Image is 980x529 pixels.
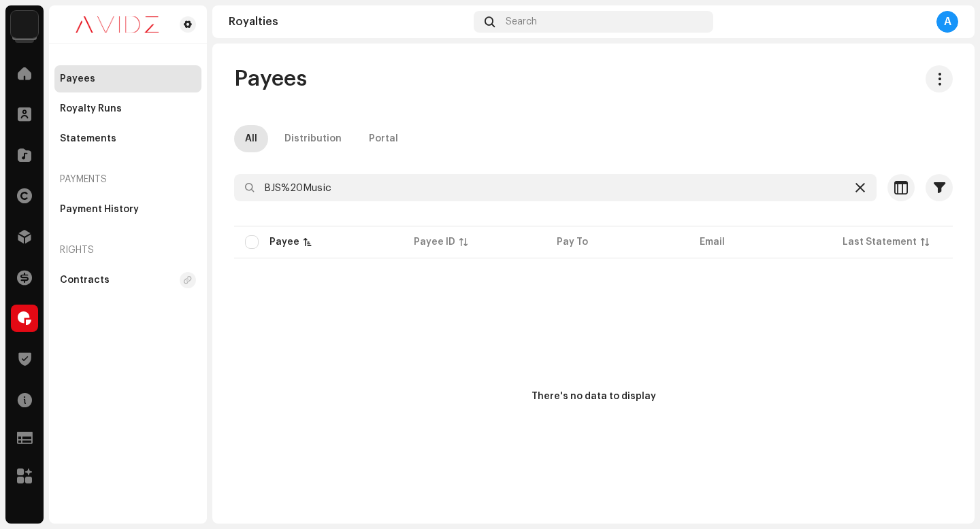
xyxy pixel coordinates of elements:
[532,390,656,404] div: There's no data to display
[60,73,95,84] div: Payees
[506,16,537,27] span: Search
[54,196,201,223] re-m-nav-item: Payment History
[234,65,307,92] span: Payees
[54,163,201,196] re-a-nav-header: Payments
[60,103,122,114] div: Royalty Runs
[234,174,877,201] input: Search
[284,125,342,152] div: Distribution
[54,95,201,122] re-m-nav-item: Royalty Runs
[60,133,116,144] div: Statements
[245,125,257,152] div: All
[369,125,398,152] div: Portal
[60,204,139,215] div: Payment History
[54,65,201,92] re-m-nav-item: Payees
[229,16,468,27] div: Royalties
[54,234,201,267] re-a-nav-header: Rights
[936,11,958,33] div: A
[54,267,201,294] re-m-nav-item: Contracts
[60,275,110,286] div: Contracts
[54,125,201,152] re-m-nav-item: Statements
[11,11,38,38] img: 10d72f0b-d06a-424f-aeaa-9c9f537e57b6
[60,16,174,33] img: 0c631eef-60b6-411a-a233-6856366a70de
